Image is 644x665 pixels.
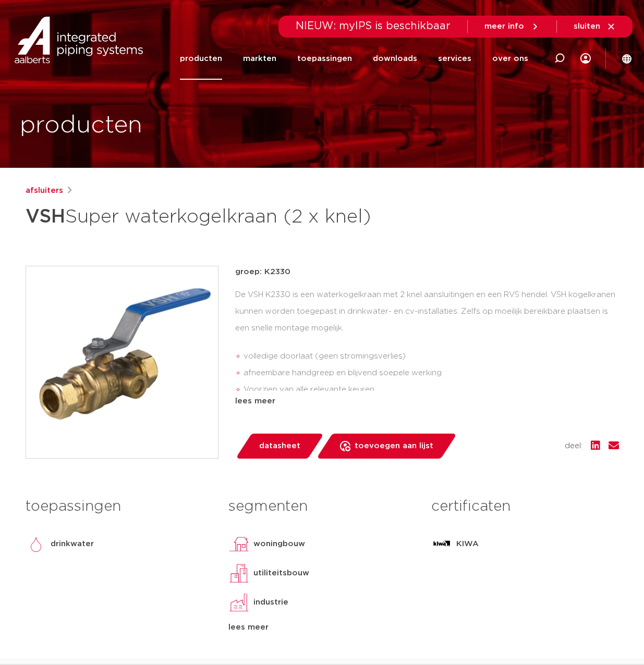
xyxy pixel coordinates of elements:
img: KIWA [431,534,452,555]
img: industrie [228,592,249,613]
li: afneembare handgreep en blijvend soepele werking [244,365,619,381]
h3: certificaten [431,496,618,517]
a: toepassingen [297,38,352,80]
p: groep: K2330 [235,266,619,278]
span: deel: [565,440,582,452]
img: woningbouw [228,534,249,555]
h3: segmenten [228,496,416,517]
p: drinkwater [51,538,94,550]
a: datasheet [235,434,324,459]
a: afsluiters [26,184,63,197]
h1: Super waterkogelkraan (2 x knel) [26,201,417,232]
span: NIEUW: myIPS is beschikbaar [296,21,451,31]
span: datasheet [259,438,300,454]
div: lees meer [228,621,416,634]
a: markten [243,38,276,80]
div: my IPS [580,38,591,80]
img: utiliteitsbouw [228,563,249,584]
p: KIWA [456,538,479,550]
img: Product Image for VSH Super waterkogelkraan (2 x knel) [26,266,218,458]
a: over ons [492,38,528,80]
p: woningbouw [253,538,305,550]
strong: VSH [26,207,65,226]
span: sluiten [574,22,600,30]
h3: toepassingen [26,496,213,517]
span: meer info [484,22,524,30]
div: lees meer [235,395,619,408]
a: sluiten [574,22,616,31]
h1: producten [20,109,142,142]
li: Voorzien van alle relevante keuren [244,381,619,398]
a: meer info [484,22,540,31]
li: volledige doorlaat (geen stromingsverlies) [244,348,619,365]
img: drinkwater [26,534,46,555]
a: downloads [373,38,417,80]
nav: Menu [180,38,528,80]
div: De VSH K2330 is een waterkogelkraan met 2 knel aansluitingen en een RVS hendel. VSH kogelkranen k... [235,287,619,391]
a: services [438,38,471,80]
p: industrie [253,596,288,609]
a: producten [180,38,222,80]
span: toevoegen aan lijst [355,438,433,454]
p: utiliteitsbouw [253,567,309,580]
